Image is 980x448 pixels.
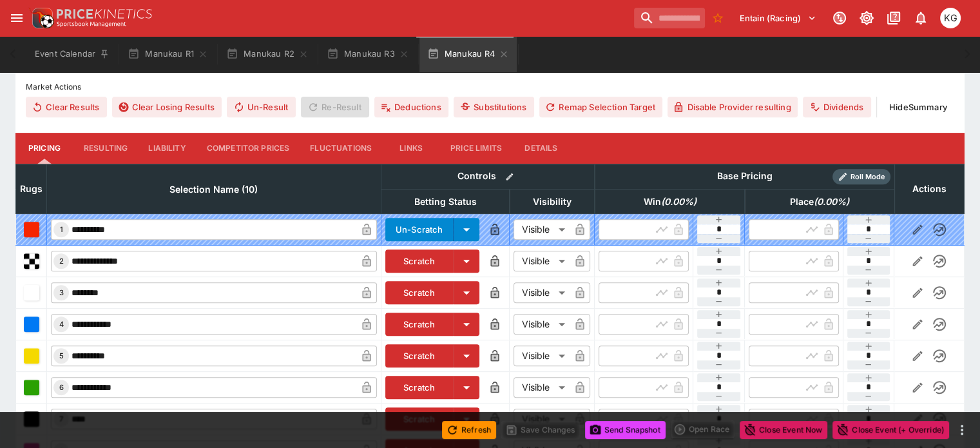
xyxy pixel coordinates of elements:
[26,97,107,117] button: Clear Results
[660,194,696,209] em: ( 0.00 %)
[27,36,117,72] button: Event Calendar
[882,6,905,30] button: Documentation
[138,133,196,164] button: Liability
[940,8,961,28] div: Kevin Gutschlag
[227,97,296,117] button: Un-Result
[400,194,491,209] span: Betting Status
[894,164,964,213] th: Actions
[514,377,570,398] div: Visible
[57,257,66,266] span: 2
[300,133,382,164] button: Fluctuations
[28,5,54,31] img: PriceKinetics Logo
[814,194,849,209] em: ( 0.00 %)
[882,97,954,117] button: HideSummary
[668,97,798,117] button: Disable Provider resulting
[120,36,216,72] button: Manukau R1
[845,171,890,182] span: Roll Mode
[385,407,454,431] button: Scratch
[26,77,954,97] label: Market Actions
[732,8,824,28] button: Select Tenant
[712,168,778,184] div: Base Pricing
[442,421,496,439] button: Refresh
[112,97,222,117] button: Clear Losing Results
[514,346,570,366] div: Visible
[776,194,863,209] span: excl. Emergencies (0.00%)
[828,6,851,30] button: Connected to PK
[514,219,570,240] div: Visible
[385,218,454,241] button: Un-Scratch
[57,320,66,329] span: 4
[57,9,152,19] img: PriceKinetics
[740,421,827,439] button: Close Event Now
[954,422,970,438] button: more
[381,164,595,189] th: Controls
[936,4,965,32] button: Kevin Gutschlag
[629,194,710,209] span: excl. Emergencies (0.00%)
[440,133,512,164] button: Price Limits
[155,182,272,197] span: Selection Name (10)
[218,36,316,72] button: Manukau R2
[634,8,705,28] input: search
[385,376,454,399] button: Scratch
[385,313,454,336] button: Scratch
[319,36,417,72] button: Manukau R3
[385,344,454,367] button: Scratch
[374,97,448,117] button: Deductions
[197,133,300,164] button: Competitor Prices
[57,351,66,360] span: 5
[539,97,662,117] button: Remap Selection Target
[57,383,66,392] span: 6
[855,6,878,30] button: Toggle light/dark mode
[512,133,570,164] button: Details
[707,8,728,28] button: No Bookmarks
[585,421,666,439] button: Send Snapshot
[671,420,735,438] div: split button
[73,133,138,164] button: Resulting
[514,282,570,303] div: Visible
[514,409,570,429] div: Visible
[501,168,518,185] button: Bulk edit
[57,288,66,297] span: 3
[57,225,66,234] span: 1
[382,133,440,164] button: Links
[519,194,586,209] span: Visibility
[832,169,890,184] div: Show/hide Price Roll mode configuration.
[57,21,126,27] img: Sportsbook Management
[803,97,870,117] button: Dividends
[16,164,47,213] th: Rugs
[15,133,73,164] button: Pricing
[5,6,28,30] button: open drawer
[385,281,454,304] button: Scratch
[454,97,534,117] button: Substitutions
[514,314,570,335] div: Visible
[385,249,454,273] button: Scratch
[301,97,369,117] span: Re-Result
[514,251,570,271] div: Visible
[909,6,932,30] button: Notifications
[419,36,517,72] button: Manukau R4
[832,421,949,439] button: Close Event (+ Override)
